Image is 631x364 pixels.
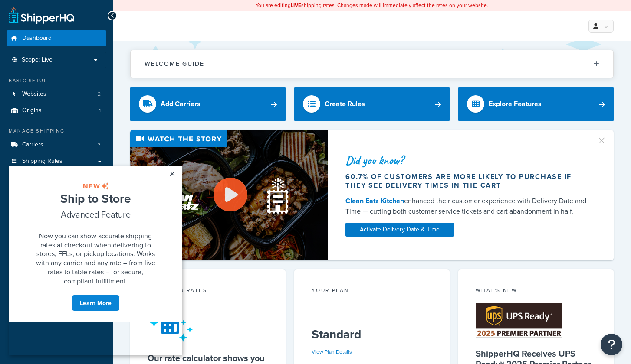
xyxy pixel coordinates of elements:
span: 3 [98,141,101,149]
button: Welcome Guide [131,50,613,78]
a: Websites2 [7,86,106,102]
span: Carriers [22,141,43,149]
span: Origins [22,107,42,114]
div: What's New [476,286,596,296]
div: Did you know? [345,154,593,166]
li: Websites [7,86,106,102]
a: Origins1 [7,103,106,119]
a: Add Carriers [130,87,286,121]
a: View Plan Details [312,348,352,356]
div: Explore Features [489,98,542,110]
b: LIVE [291,1,301,9]
a: Learn More [63,129,111,145]
a: Clean Eatz Kitchen [345,196,404,206]
h5: Standard [312,328,432,341]
div: 60.7% of customers are more likely to purchase if they see delivery times in the cart [345,172,593,190]
a: Create Rules [294,87,450,121]
a: Test Your Rates [7,227,106,243]
a: Carriers3 [7,137,106,153]
span: Websites [22,91,46,98]
li: Origins [7,103,106,119]
a: Boxes [7,169,106,185]
span: Shipping Rules [22,158,62,165]
a: Activate Delivery Date & Time [345,223,454,237]
a: Explore Features [458,87,614,121]
span: Ship to Store [52,24,122,41]
span: 2 [98,91,101,98]
a: Advanced Features2 [7,186,106,202]
div: Manage Shipping [7,127,106,135]
div: Your Plan [312,286,432,296]
div: Add Carriers [161,98,200,110]
div: enhanced their customer experience with Delivery Date and Time — cutting both customer service ti... [345,196,593,217]
span: Advanced Feature [52,42,122,55]
a: Analytics [7,259,106,275]
span: Now you can show accurate shipping rates at checkout when delivering to stores, FFLs, or pickup l... [27,65,147,120]
a: Dashboard [7,30,106,46]
li: Advanced Features [7,186,106,202]
div: Test your rates [148,286,268,296]
span: 1 [99,107,101,114]
span: Dashboard [22,35,52,42]
h2: Welcome Guide [145,61,204,67]
a: Shipping Rules [7,153,106,169]
div: Create Rules [325,98,365,110]
button: Open Resource Center [601,334,622,355]
img: Video thumbnail [130,130,328,260]
li: Carriers [7,137,106,153]
a: Help Docs [7,275,106,291]
div: Basic Setup [7,77,106,84]
a: Marketplace [7,243,106,259]
span: Scope: Live [22,56,53,64]
div: Resources [7,218,106,225]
